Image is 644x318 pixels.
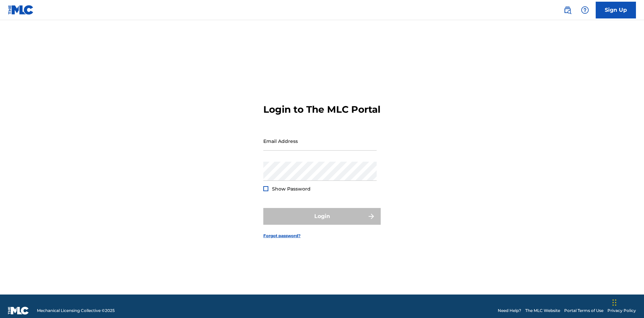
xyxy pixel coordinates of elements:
[8,5,34,15] img: MLC Logo
[8,307,29,315] img: logo
[561,3,574,17] a: Public Search
[607,308,636,314] a: Privacy Policy
[263,233,301,239] a: Forgot password?
[596,2,636,18] a: Sign Up
[563,6,572,14] img: search
[498,308,521,314] a: Need Help?
[272,186,311,192] span: Show Password
[578,3,592,17] div: Help
[37,308,115,314] span: Mechanical Licensing Collective © 2025
[612,293,616,313] div: Drag
[263,104,380,115] h3: Login to The MLC Portal
[581,6,589,14] img: help
[564,308,603,314] a: Portal Terms of Use
[525,308,560,314] a: The MLC Website
[610,286,644,318] iframe: Chat Widget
